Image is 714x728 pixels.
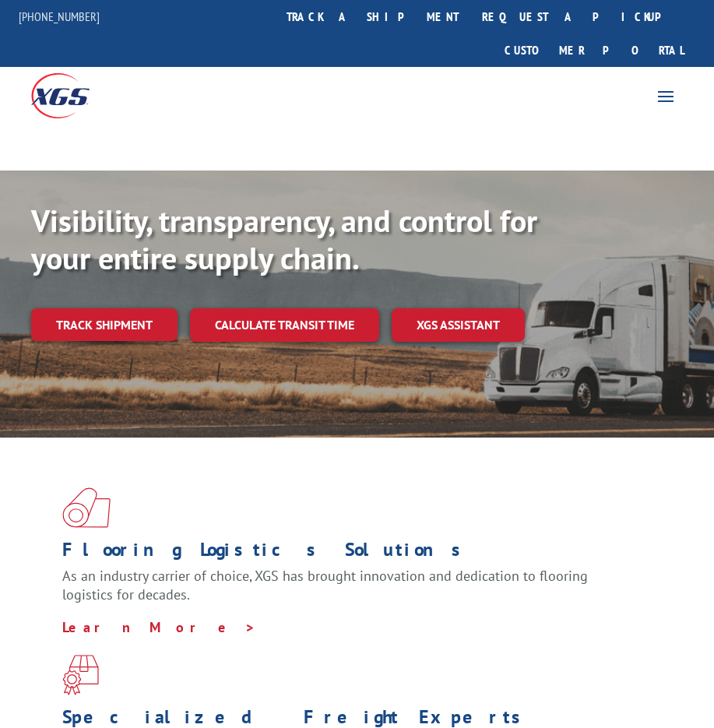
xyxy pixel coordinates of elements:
a: Customer Portal [493,33,695,67]
a: Track shipment [31,308,178,341]
b: Visibility, transparency, and control for your entire supply chain. [31,200,537,278]
img: xgs-icon-focused-on-flooring-red [62,655,99,695]
h1: Flooring Logistics Solutions [62,540,640,567]
a: [PHONE_NUMBER] [19,9,100,24]
img: xgs-icon-total-supply-chain-intelligence-red [62,487,111,528]
a: Calculate transit time [190,308,379,342]
a: XGS ASSISTANT [392,308,525,342]
span: As an industry carrier of choice, XGS has brought innovation and dedication to flooring logistics... [62,567,588,603]
a: Learn More > [62,618,256,636]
